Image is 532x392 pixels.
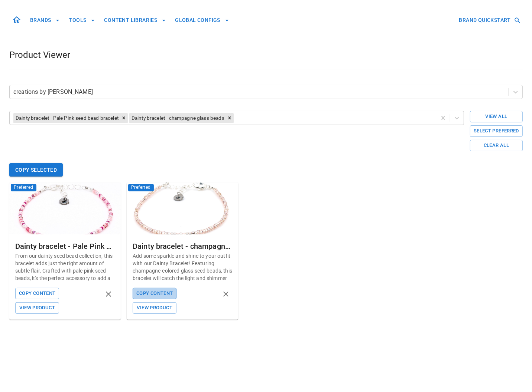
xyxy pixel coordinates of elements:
div: Remove Dainty bracelet - Pale Pink seed bead bracelet [120,113,128,123]
img: Dainty bracelet - Pale Pink seed bead bracelet [9,182,121,234]
div: Dainty bracelet - Pale Pink seed bead bracelet [13,113,120,123]
button: View Product [15,302,59,314]
button: View All [470,111,523,122]
button: TOOLS [66,13,98,27]
button: Copy Content [15,288,59,299]
button: Select Preferred [470,125,523,137]
h1: Product Viewer [9,49,70,61]
button: GLOBAL CONFIGS [172,13,232,27]
button: Clear All [470,140,523,151]
div: Dainty bracelet - champagne glass beads [129,113,226,123]
button: remove product [220,288,232,300]
p: Add some sparkle and shine to your outfit with our Dainty Bracelet! Featuring champagne-colored g... [133,252,232,282]
button: Copy Selected [9,163,63,177]
button: remove product [102,288,115,300]
p: From our dainty seed bead collection, this bracelet adds just the right amount of subtle flair. C... [15,252,115,282]
span: Preferred [11,184,36,191]
button: Copy Content [133,288,176,299]
div: Remove Dainty bracelet - champagne glass beads [226,113,234,123]
div: Dainty bracelet - champagne glass beads [133,240,232,252]
button: CONTENT LIBRARIES [101,13,169,27]
button: View Product [133,302,176,314]
div: Dainty bracelet - Pale Pink seed bead bracelet [15,240,115,252]
button: BRANDS [27,13,63,27]
img: Dainty bracelet - champagne glass beads [127,182,238,234]
span: Preferred [128,184,154,191]
button: BRAND QUICKSTART [456,13,523,27]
